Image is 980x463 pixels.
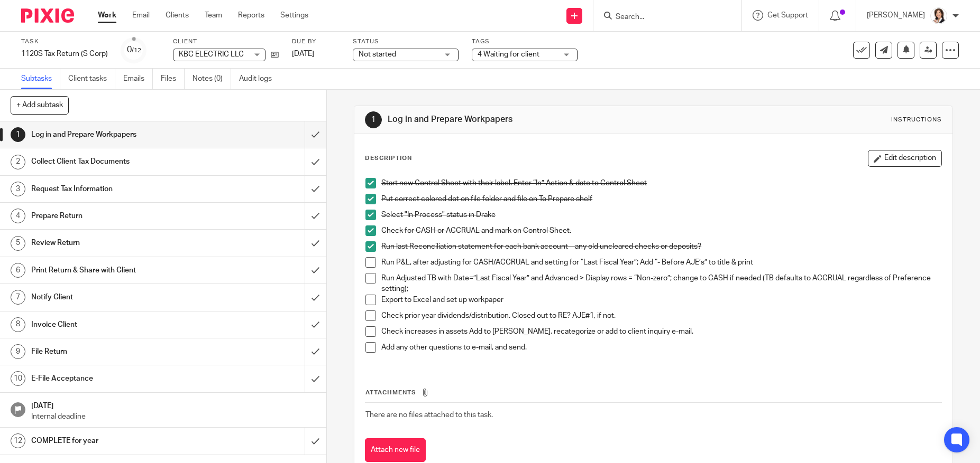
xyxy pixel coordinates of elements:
[179,51,244,58] span: KBC ELECTRIC LLC
[891,116,942,124] div: Instructions
[381,257,941,268] p: Run P&L, after adjusting for CASH/ACCRUAL and setting for “Last Fiscal Year”; Add “- Before AJE’s...
[11,317,25,332] div: 8
[68,69,115,89] a: Client tasks
[31,208,206,224] h1: Prepare Return
[132,48,141,53] small: /12
[11,236,25,251] div: 5
[11,344,25,359] div: 9
[472,37,578,46] label: Tags
[31,262,206,278] h1: Print Return & Share with Client
[381,241,941,252] p: Run last Reconciliation statement for each bank account – any old uncleared checks or deposits?
[127,44,141,56] div: 0
[381,342,941,353] p: Add any other questions to e-mail, and send.
[21,37,108,46] label: Task
[381,178,941,188] p: Start new Control Sheet with their label. Enter “In” Action & date to Control Sheet
[365,390,416,395] span: Attachments
[365,438,426,462] button: Attach new file
[238,10,264,21] a: Reports
[21,69,60,89] a: Subtasks
[31,371,206,386] h1: E-File Acceptance
[31,411,316,422] p: Internal deadline
[381,310,941,321] p: Check prior year dividends/distribution. Closed out to RE? AJE#1, if not.
[388,114,676,125] h1: Log in and Prepare Workpapers
[31,127,206,143] h1: Log in and Prepare Workpapers
[31,181,206,197] h1: Request Tax Information
[381,225,941,236] p: Check for CASH or ACCRUAL and mark on Control Sheet.
[205,10,222,21] a: Team
[31,154,206,169] h1: Collect Client Tax Documents
[381,194,941,204] p: Put correct colored dot on file folder and file on To Prepare shelf
[365,411,493,419] span: There are no files attached to this task.
[11,182,25,196] div: 3
[11,371,25,386] div: 10
[381,295,941,305] p: Export to Excel and set up workpaper
[359,51,396,58] span: Not started
[11,127,25,142] div: 1
[868,150,942,167] button: Edit description
[292,50,314,58] span: [DATE]
[381,273,941,295] p: Run Adjusted TB with Date=”Last Fiscal Year” and Advanced > Display rows = “Non-zero”; change to ...
[767,12,808,19] span: Get Support
[867,10,925,21] p: [PERSON_NAME]
[31,433,206,449] h1: COMPLETE for year
[21,49,108,59] div: 1120S Tax Return (S Corp)
[173,37,279,46] label: Client
[21,8,74,23] img: Pixie
[11,290,25,305] div: 7
[615,13,710,22] input: Search
[98,10,116,21] a: Work
[31,289,206,305] h1: Notify Client
[292,37,340,46] label: Due by
[11,263,25,278] div: 6
[381,210,941,220] p: Select "In Process" status in Drake
[11,96,69,114] button: + Add subtask
[239,69,280,89] a: Audit logs
[31,344,206,360] h1: File Return
[365,111,382,128] div: 1
[123,69,153,89] a: Emails
[381,326,941,337] p: Check increases in assets Add to [PERSON_NAME], recategorize or add to client inquiry e-mail.
[365,154,412,163] p: Description
[31,235,206,251] h1: Review Return
[11,433,25,448] div: 12
[31,398,316,411] h1: [DATE]
[930,7,947,24] img: BW%20Website%203%20-%20square.jpg
[280,10,308,21] a: Settings
[166,10,189,21] a: Clients
[478,51,539,58] span: 4 Waiting for client
[11,209,25,223] div: 4
[161,69,185,89] a: Files
[11,155,25,169] div: 2
[193,69,231,89] a: Notes (0)
[132,10,150,21] a: Email
[31,317,206,333] h1: Invoice Client
[353,37,459,46] label: Status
